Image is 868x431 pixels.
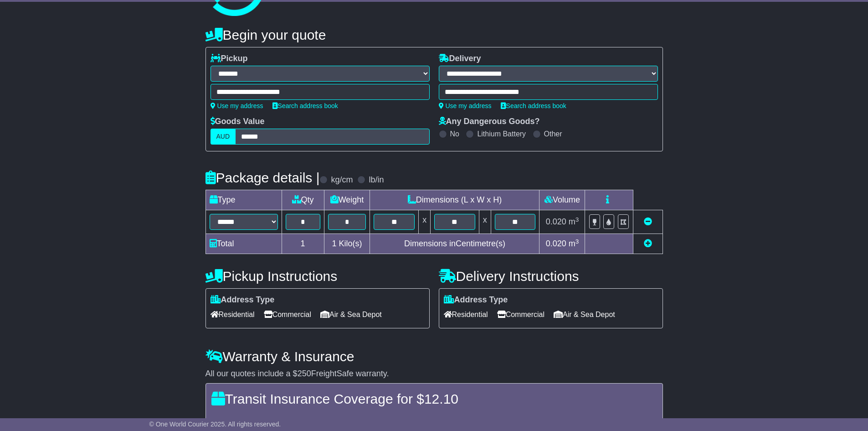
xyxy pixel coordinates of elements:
span: 0.020 [546,239,566,248]
span: m [569,217,579,226]
span: Air & Sea Depot [554,307,615,322]
a: Use my address [439,102,492,109]
a: Add new item [644,239,652,248]
a: Search address book [272,102,338,109]
label: lb/in [369,175,384,185]
td: Kilo(s) [324,234,370,254]
td: x [479,210,491,234]
a: Remove this item [644,217,652,226]
div: All our quotes include a $ FreightSafe warranty. [205,369,663,379]
span: Residential [444,307,488,322]
h4: Delivery Instructions [439,269,663,284]
label: Delivery [439,54,481,64]
h4: Package details | [205,170,320,185]
a: Use my address [211,102,263,109]
label: Lithium Battery [477,130,526,138]
label: Pickup [211,54,248,64]
span: Air & Sea Depot [320,307,382,322]
h4: Pickup Instructions [205,269,430,284]
label: Other [544,130,562,138]
span: Commercial [497,307,544,322]
label: Address Type [444,295,508,305]
label: Goods Value [211,117,265,127]
td: 1 [282,234,324,254]
td: Qty [282,190,324,210]
label: kg/cm [331,175,353,185]
td: Total [205,234,282,254]
h4: Begin your quote [205,27,663,42]
label: No [450,130,459,138]
h4: Transit Insurance Coverage for $ [211,391,657,406]
td: Dimensions (L x W x H) [370,190,539,210]
label: Address Type [211,295,275,305]
span: m [569,239,579,248]
td: Weight [324,190,370,210]
span: 12.10 [424,391,458,406]
sup: 3 [575,216,579,223]
td: Dimensions in Centimetre(s) [370,234,539,254]
label: Any Dangerous Goods? [439,117,540,127]
span: © One World Courier 2025. All rights reserved. [149,421,281,428]
td: x [419,210,431,234]
label: AUD [211,129,236,145]
a: Search address book [501,102,566,109]
span: 250 [298,369,311,378]
td: Volume [539,190,585,210]
h4: Warranty & Insurance [205,349,663,364]
td: Type [205,190,282,210]
span: 1 [332,239,336,248]
sup: 3 [575,238,579,245]
span: Residential [211,307,255,322]
span: 0.020 [546,217,566,226]
span: Commercial [264,307,311,322]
